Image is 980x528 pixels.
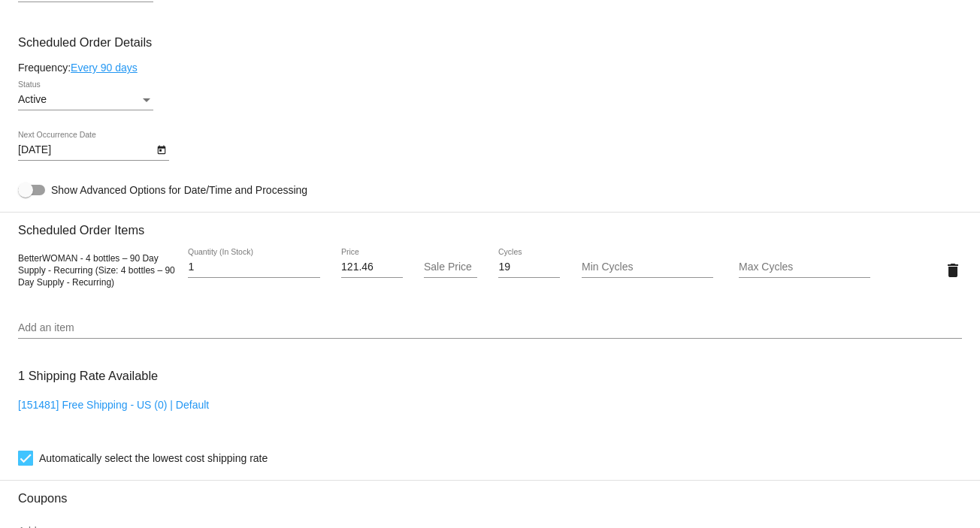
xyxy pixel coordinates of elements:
input: Add an item [18,322,962,334]
mat-icon: delete [944,261,962,279]
a: Every 90 days [71,62,138,74]
h3: Scheduled Order Details [18,35,962,50]
input: Price [341,261,403,273]
input: Max Cycles [739,261,870,273]
span: Active [18,93,47,105]
input: Min Cycles [582,261,713,273]
input: Sale Price [424,261,476,273]
span: BetterWOMAN - 4 bottles – 90 Day Supply - Recurring (Size: 4 bottles – 90 Day Supply - Recurring) [18,253,175,288]
h3: Scheduled Order Items [18,212,962,237]
a: [151481] Free Shipping - US (0) | Default [18,399,209,411]
button: Open calendar [153,141,169,157]
div: Frequency: [18,62,962,74]
mat-select: Status [18,94,153,106]
span: Automatically select the lowest cost shipping rate [39,449,268,467]
input: Next Occurrence Date [18,144,153,156]
input: Quantity (In Stock) [188,261,319,273]
span: Show Advanced Options for Date/Time and Processing [51,183,307,198]
input: Cycles [498,261,560,273]
h3: Coupons [18,480,962,505]
h3: 1 Shipping Rate Available [18,360,158,392]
